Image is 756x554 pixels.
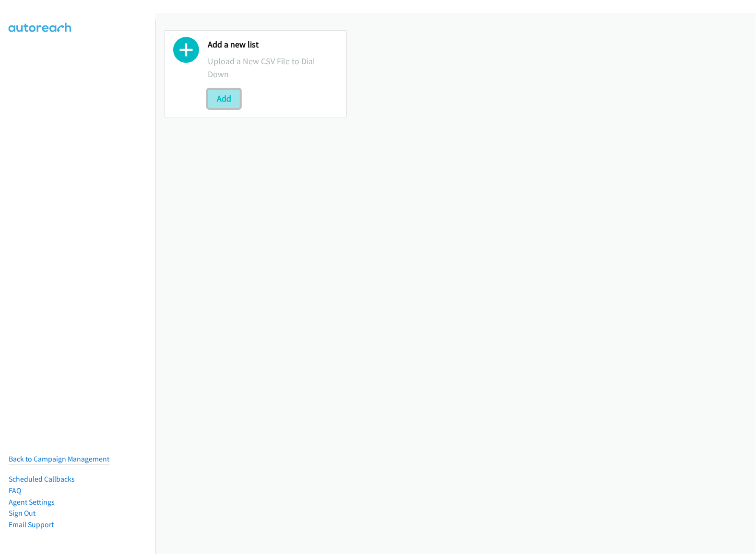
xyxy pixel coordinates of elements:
[9,497,55,507] a: Agent Settings
[208,39,338,50] h2: Add a new list
[9,508,35,518] a: Sign Out
[9,454,109,463] a: Back to Campaign Management
[208,55,338,81] p: Upload a New CSV File to Dial Down
[9,520,54,529] a: Email Support
[9,486,21,495] a: FAQ
[9,474,75,484] a: Scheduled Callbacks
[208,89,240,108] button: Add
